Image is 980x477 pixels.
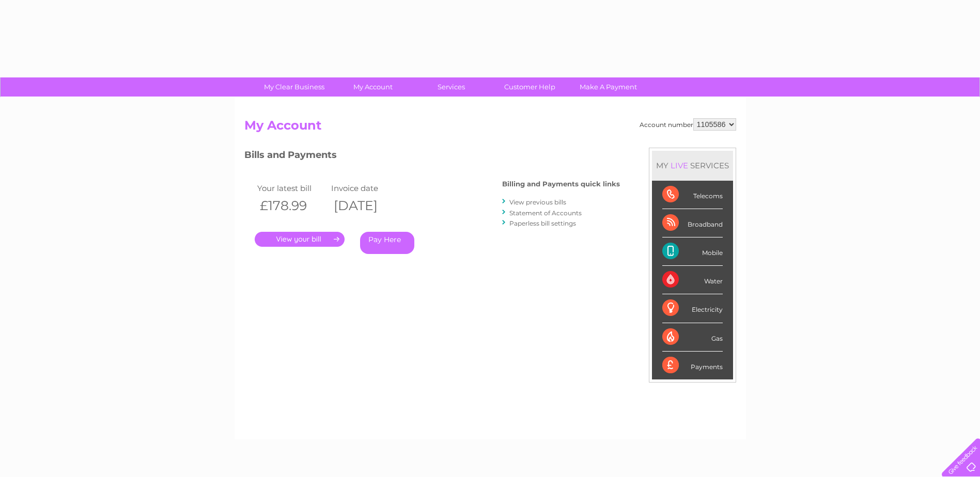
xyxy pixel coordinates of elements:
[662,352,723,379] div: Payments
[662,323,723,352] div: Gas
[255,195,329,216] th: £178.99
[566,77,651,97] a: Make A Payment
[509,219,576,227] a: Paperless bill settings
[252,77,337,97] a: My Clear Business
[662,209,723,237] div: Broadband
[329,181,403,195] td: Invoice date
[662,237,723,266] div: Mobile
[640,118,736,131] div: Account number
[329,195,403,216] th: [DATE]
[662,294,723,323] div: Electricity
[255,181,329,195] td: Your latest bill
[509,198,566,206] a: View previous bills
[255,232,345,247] a: .
[652,151,733,180] div: MY SERVICES
[662,266,723,294] div: Water
[244,118,736,138] h2: My Account
[662,181,723,209] div: Telecoms
[487,77,572,97] a: Customer Help
[502,180,620,188] h4: Billing and Payments quick links
[244,148,620,166] h3: Bills and Payments
[360,232,414,254] a: Pay Here
[509,209,582,217] a: Statement of Accounts
[668,161,690,170] div: LIVE
[409,77,494,97] a: Services
[330,77,415,97] a: My Account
